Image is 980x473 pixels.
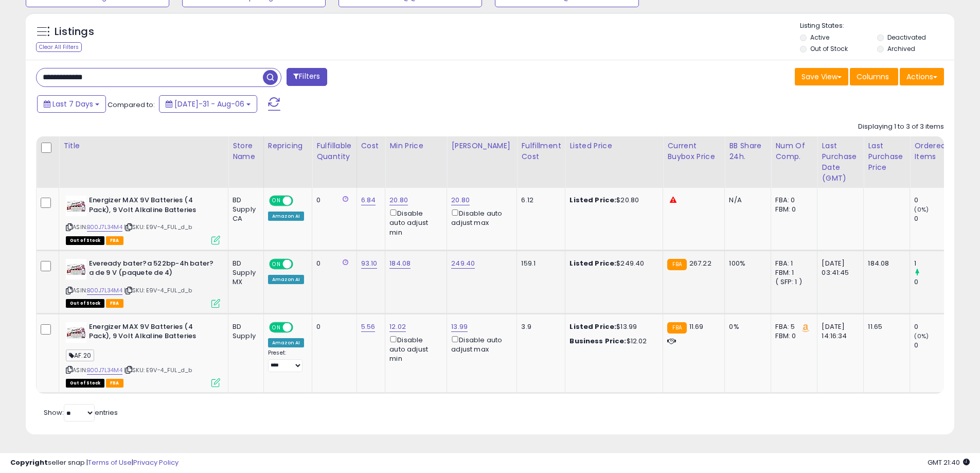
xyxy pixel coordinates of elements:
[316,196,348,205] div: 0
[822,259,856,277] div: [DATE] 03:41:45
[795,68,848,85] button: Save View
[361,141,381,151] div: Cost
[914,277,956,287] div: 0
[451,141,512,151] div: [PERSON_NAME]
[521,322,557,331] div: 3.9
[268,275,304,284] div: Amazon AI
[87,223,122,232] a: B00J7L34M4
[521,141,561,162] div: Fulfillment Cost
[316,322,348,331] div: 0
[233,259,256,287] div: BD Supply MX
[52,99,93,109] span: Last 7 Days
[36,42,82,52] div: Clear All Filters
[233,196,256,224] div: BD Supply CA
[810,33,829,42] label: Active
[775,259,809,268] div: FBA: 1
[66,236,104,245] span: All listings that are currently out of stock and unavailable for purchase on Amazon
[569,196,655,205] div: $20.80
[10,458,48,467] strong: Copyright
[89,259,214,281] b: Eveready bater?a 522bp-4h bater?a de 9 V (paquete de 4)
[389,195,408,205] a: 20.80
[729,141,767,162] div: BB Share 24h.
[66,196,86,216] img: 41dMCGCiw5L._SL40_.jpg
[389,141,442,151] div: Min Price
[361,258,378,269] a: 93.10
[914,196,956,205] div: 0
[87,286,122,295] a: B00J7L34M4
[569,259,655,268] div: $249.40
[233,141,259,162] div: Store Name
[858,122,944,132] div: Displaying 1 to 3 of 3 items
[775,331,809,341] div: FBM: 0
[914,332,929,340] small: (0%)
[268,212,304,221] div: Amazon AI
[66,379,104,388] span: All listings that are currently out of stock and unavailable for purchase on Amazon
[89,322,214,344] b: Energizer MAX 9V Batteries (4 Pack), 9 Volt Alkaline Batteries
[316,141,352,162] div: Fulfillable Quantity
[124,366,192,374] span: | SKU: E9V-4_FUL_d_b
[451,195,470,205] a: 20.80
[292,259,308,268] span: OFF
[857,72,889,82] span: Columns
[775,141,813,162] div: Num of Comp.
[451,207,509,227] div: Disable auto adjust max
[108,100,155,110] span: Compared to:
[569,322,616,331] b: Listed Price:
[914,341,956,350] div: 0
[775,268,809,277] div: FBM: 1
[850,68,898,85] button: Columns
[316,259,348,268] div: 0
[124,286,192,294] span: | SKU: E9V-4_FUL_d_b
[822,322,856,341] div: [DATE] 14:16:34
[887,44,915,53] label: Archived
[810,44,848,53] label: Out of Stock
[268,349,304,373] div: Preset:
[66,259,86,279] img: 41dMCGCiw5L._SL40_.jpg
[389,207,439,237] div: Disable auto adjust min
[106,379,123,388] span: FBA
[55,25,94,39] h5: Listings
[569,337,655,346] div: $12.02
[689,258,711,268] span: 267.22
[775,277,809,287] div: ( SFP: 1 )
[569,258,616,268] b: Listed Price:
[914,322,956,331] div: 0
[89,196,214,217] b: Energizer MAX 9V Batteries (4 Pack), 9 Volt Alkaline Batteries
[292,323,308,331] span: OFF
[389,258,411,269] a: 184.08
[287,68,327,86] button: Filters
[37,95,106,113] button: Last 7 Days
[667,322,686,334] small: FBA
[292,197,308,205] span: OFF
[66,322,220,387] div: ASIN:
[569,336,626,346] b: Business Price:
[233,322,256,341] div: BD Supply
[729,196,763,205] div: N/A
[66,299,104,308] span: All listings that are currently out of stock and unavailable for purchase on Amazon
[66,322,86,343] img: 41dMCGCiw5L._SL40_.jpg
[106,299,123,308] span: FBA
[361,195,376,205] a: 6.84
[159,95,257,113] button: [DATE]-31 - Aug-06
[822,141,859,184] div: Last Purchase Date (GMT)
[521,259,557,268] div: 159.1
[44,408,118,417] span: Show: entries
[729,322,763,331] div: 0%
[389,334,439,364] div: Disable auto adjust min
[87,366,122,375] a: B00J7L34M4
[868,141,905,173] div: Last Purchase Price
[900,68,944,85] button: Actions
[914,214,956,223] div: 0
[521,196,557,205] div: 6.12
[66,196,220,243] div: ASIN:
[270,323,283,331] span: ON
[268,338,304,347] div: Amazon AI
[914,141,952,162] div: Ordered Items
[800,21,954,31] p: Listing States:
[569,195,616,205] b: Listed Price:
[451,334,509,354] div: Disable auto adjust max
[88,458,132,467] a: Terms of Use
[689,322,704,331] span: 11.69
[361,322,376,332] a: 5.56
[569,322,655,331] div: $13.99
